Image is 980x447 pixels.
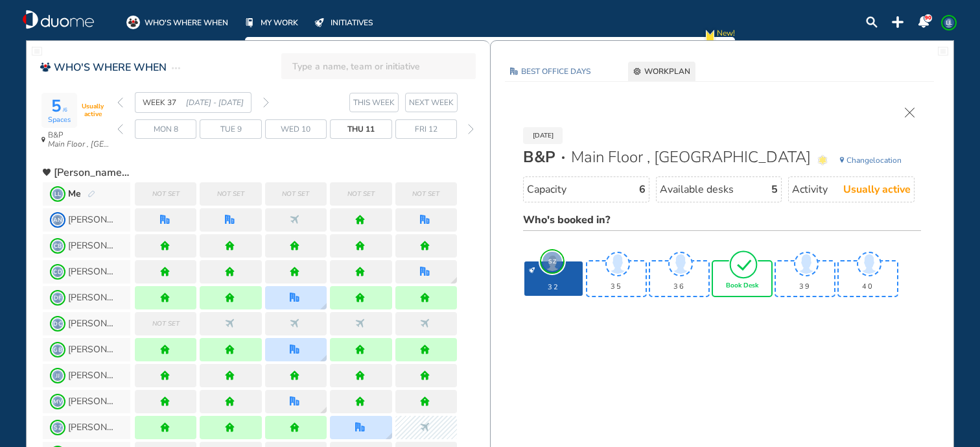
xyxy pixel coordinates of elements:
[412,187,439,200] span: Not set
[160,293,170,302] div: home
[703,27,717,47] div: new-notification
[152,317,180,330] span: Not set
[290,396,299,406] div: office
[320,407,327,413] img: grid-tooltip.ec663082.svg
[331,16,373,29] span: INITIATIVES
[330,119,391,139] div: day Thu selected
[41,137,45,143] img: location-pin-black.d683928f.svg
[355,422,365,432] div: office
[355,396,365,406] img: home.de338a94.svg
[420,422,430,432] div: nonworking
[355,241,365,250] img: home.de338a94.svg
[172,60,180,76] div: task-ellipse
[349,93,399,112] button: this week
[290,267,299,276] img: home.de338a94.svg
[87,190,95,199] img: pen-edit.0ace1a30.svg
[420,422,430,432] img: nonworking.b46b09a6.svg
[160,267,170,276] div: home
[529,267,535,273] img: rocket-white.b8618e85.svg
[154,123,178,136] span: Mon 8
[281,123,310,136] span: Wed 10
[415,123,437,136] span: Fri 12
[420,267,430,276] img: office.a375675b.svg
[263,97,269,108] div: forward week
[726,282,758,290] span: Book Desk
[527,284,580,291] span: 32
[510,67,518,75] div: office-6184ad
[628,62,695,81] button: settings-cog-404040WORKPLAN
[290,293,299,302] img: office.a375675b.svg
[68,422,117,433] span: [PERSON_NAME]
[839,156,845,164] img: location-pin-4175b1.fc825908.svg
[135,119,196,139] div: day Mon
[225,267,235,276] div: home
[644,65,690,78] span: WORKPLAN
[839,156,845,164] div: location-pin-4175b1
[527,183,566,196] span: Capacity
[225,422,235,432] div: home
[395,119,457,139] div: day Fri
[353,96,395,109] span: THIS WEEK
[68,293,117,303] span: [PERSON_NAME]
[40,62,51,73] img: whoswherewhen-red-on.68b911c1.svg
[312,16,373,29] a: INITIATIVES
[355,215,365,224] div: home
[38,89,112,153] section: location-indicator
[290,344,299,354] img: office.a375675b.svg
[160,396,170,406] img: home.de338a94.svg
[420,370,430,380] div: home
[290,422,299,432] img: home.de338a94.svg
[841,283,894,291] span: 40
[246,18,253,27] img: mywork-off.f8bf6c09.svg
[355,370,365,380] img: home.de338a94.svg
[54,166,130,179] span: collapse team
[292,52,472,80] input: Type a name, team or initiative
[126,16,140,29] div: whoswherewhen-on
[420,319,430,328] img: nonworking.b46b09a6.svg
[347,123,375,136] span: Thu 11
[160,370,170,380] img: home.de338a94.svg
[778,283,832,291] span: 39
[261,16,298,29] span: MY WORK
[225,396,235,406] img: home.de338a94.svg
[225,241,235,250] img: home.de338a94.svg
[290,215,299,224] img: nonworking.b46b09a6.svg
[450,277,457,284] div: location dialog
[633,67,641,75] div: settings-cog-404040
[290,267,299,276] div: home
[160,267,170,276] img: home.de338a94.svg
[420,344,430,354] img: home.de338a94.svg
[225,267,235,276] img: home.de338a94.svg
[160,293,170,302] img: home.de338a94.svg
[355,344,365,354] div: home
[355,319,365,328] img: nonworking.b46b09a6.svg
[771,183,778,196] span: 5
[225,370,235,380] div: home
[450,277,457,284] img: grid-tooltip.ec663082.svg
[468,124,474,134] img: thin-right-arrow-grey.874f3e01.svg
[41,137,45,143] div: location-pin-black
[225,396,235,406] div: home
[505,62,596,81] button: office-6184adBEST OFFICE DAYS
[225,344,235,354] img: home.de338a94.svg
[386,433,392,439] div: location dialog
[160,344,170,354] img: home.de338a94.svg
[420,396,430,406] img: home.de338a94.svg
[68,241,117,251] span: [PERSON_NAME]
[225,241,235,250] div: home
[717,27,735,47] span: New!
[117,124,123,134] img: thin-left-arrow-grey.f0cbfd8f.svg
[729,249,758,280] div: tick-rounded-outline
[420,293,430,302] div: home
[320,355,327,361] img: grid-tooltip.ec663082.svg
[52,396,63,407] span: MV
[52,319,63,329] span: DC
[523,127,563,144] span: [DATE]
[837,260,898,297] div: desk-details
[542,252,562,271] span: SZ
[320,303,327,309] img: grid-tooltip.ec663082.svg
[420,215,430,224] div: office
[143,96,186,109] span: WEEK 37
[48,116,71,125] span: Spaces
[145,16,228,29] span: WHO'S WHERE WHEN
